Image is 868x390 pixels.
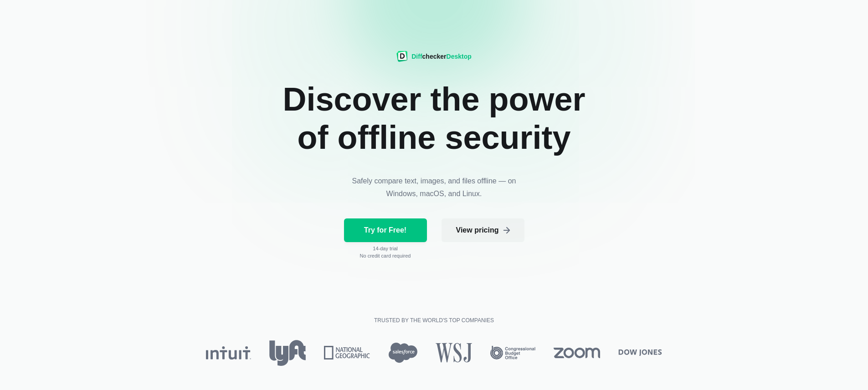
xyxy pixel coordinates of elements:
[374,317,494,324] h2: Trusted by the world's top companies
[360,246,411,251] p: 14 -day trial
[362,226,408,235] span: Try for Free!
[411,53,422,60] span: Diff
[447,53,472,60] span: Desktop
[344,218,427,242] a: Try for Free!
[396,51,408,62] img: Diffchecker logo
[454,226,501,235] span: View pricing
[411,52,472,61] div: checker
[360,253,411,258] p: No credit card required
[266,80,603,157] h1: Discover the power of offline security
[442,218,524,242] a: View pricing
[351,175,517,200] p: Safely compare text, images, and files offline — on Windows, macOS, and Linux.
